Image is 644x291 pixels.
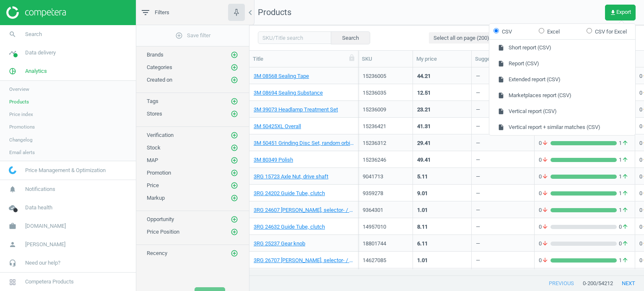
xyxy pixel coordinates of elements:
div: 15236312 [363,139,408,147]
i: arrow_downward [542,173,548,180]
div: 12.51 [417,89,431,97]
div: — [476,89,480,100]
span: 0 [539,223,551,231]
div: 15236005 [363,72,408,80]
div: 14957010 [363,223,408,231]
span: Recency [147,250,167,256]
button: Vertical report + similar matches (CSV) [489,119,635,135]
div: 8.11 [417,223,428,231]
button: add_circle_outline [230,51,239,59]
button: add_circle_outline [230,110,239,118]
a: 3RG 24607 [PERSON_NAME], selector- / shift rod [254,206,354,214]
div: 29.41 [417,139,431,147]
span: Price Management & Optimization [25,167,106,174]
i: add_circle_outline [231,228,238,236]
span: 0 [539,190,551,197]
div: 9364301 [363,206,408,214]
div: 15236421 [363,123,408,130]
span: Analytics [25,67,47,75]
i: timeline [5,45,21,61]
span: Save filter [175,32,210,39]
span: Overview [9,86,29,93]
span: Tags [147,98,158,104]
i: add_circle_outline [231,157,238,164]
span: 1 [617,257,631,264]
a: 3M 39073 Headlamp Treatment Set [254,106,338,113]
button: Report (CSV) [489,56,635,72]
i: arrow_downward [542,190,548,197]
span: 1 [617,190,631,197]
div: — [476,206,480,217]
i: add_circle_outline [175,32,183,39]
i: arrow_downward [542,223,548,231]
i: insert_drive_file [498,60,504,67]
div: 9041713 [363,173,408,180]
i: arrow_upward [622,156,628,164]
button: add_circle_outline [230,63,239,72]
i: insert_drive_file [498,76,504,83]
a: 3M 50451 Grinding Disc Set, random orbit sander [254,139,354,147]
button: next [613,276,644,291]
i: search [5,26,21,42]
span: 0 [617,223,631,231]
i: arrow_downward [542,206,548,214]
button: get_appExport [605,5,636,21]
a: 3M 08694 Sealing Substance [254,89,323,97]
span: Stock [147,144,161,151]
span: Competera Products [25,278,74,286]
span: 0 [539,257,551,264]
input: SKU/Title search [258,31,331,44]
span: Promotion [147,170,171,176]
button: add_circle_outlineSave filter [136,27,249,44]
span: Export [610,9,631,16]
div: 18801744 [363,240,408,247]
div: — [476,139,480,150]
div: 41.31 [417,123,431,130]
div: — [476,123,480,133]
div: 15236035 [363,89,408,97]
i: insert_drive_file [498,44,504,51]
div: — [476,223,480,234]
a: 3M 08568 Sealing Tape [254,72,309,80]
i: add_circle_outline [231,216,238,223]
div: — [476,257,480,267]
span: [DOMAIN_NAME] [25,222,66,230]
span: Notifications [25,185,55,193]
span: 1 [617,206,631,214]
i: notifications [5,181,21,197]
label: CSV [493,28,512,35]
span: 1 [617,173,631,180]
button: Vertical report (CSV) [489,103,635,119]
button: add_circle_outline [230,97,239,106]
i: arrow_upward [622,139,628,147]
span: Select all on page (200) [434,34,489,42]
a: 3RG 25237 Gear knob [254,240,305,247]
span: Markup [147,195,165,201]
i: add_circle_outline [231,76,238,84]
label: CSV for Excel [587,28,627,35]
i: arrow_downward [542,156,548,164]
span: Price [147,182,159,188]
span: Created on [147,77,172,83]
button: Marketplaces report (CSV) [489,88,635,103]
a: 3M 80349 Polish [254,156,293,164]
button: add_circle_outline [230,76,239,84]
a: 3RG 24202 Guide Tube, clutch [254,190,325,197]
a: 3RG 24632 Guide Tube, clutch [254,223,325,231]
div: — [476,156,480,167]
div: 9359278 [363,190,408,197]
i: arrow_upward [622,206,628,214]
span: 1 [617,156,631,164]
span: Data delivery [25,49,56,57]
button: add_circle_outline [230,215,239,224]
div: — [476,173,480,183]
div: — [476,240,480,250]
i: add_circle_outline [231,110,238,118]
span: Products [258,7,291,17]
button: Select all on page (200) [429,32,494,44]
div: 49.41 [417,156,431,164]
i: arrow_downward [542,240,548,247]
a: 3RG 15723 Axle Nut, drive shaft [254,173,328,180]
i: add_circle_outline [231,144,238,152]
i: get_app [610,9,616,16]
